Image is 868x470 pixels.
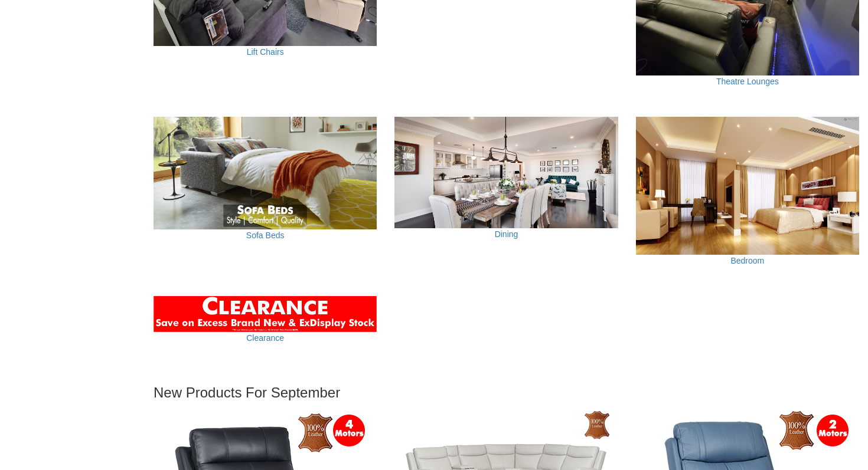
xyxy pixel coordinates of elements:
a: Dining [495,229,518,239]
img: Clearance [154,296,377,332]
a: Bedroom [730,256,764,265]
h3: New Products For September [154,385,859,400]
img: Sofa Beds [154,117,377,229]
a: Clearance [246,333,284,343]
img: Dining [394,117,618,228]
a: Sofa Beds [246,231,285,240]
a: Lift Chairs [247,47,284,57]
a: Theatre Lounges [716,77,779,86]
img: Bedroom [636,117,859,255]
